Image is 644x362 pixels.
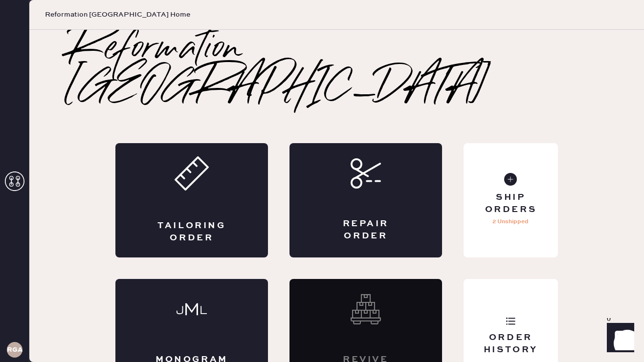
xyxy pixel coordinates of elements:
div: Order History [471,332,550,356]
iframe: Front Chat [598,318,640,360]
h2: Reformation [GEOGRAPHIC_DATA] [68,30,605,108]
div: Repair Order [329,218,403,242]
div: Tailoring Order [155,220,229,244]
div: Ship Orders [471,192,550,216]
span: Reformation [GEOGRAPHIC_DATA] Home [45,10,190,20]
p: 2 Unshipped [492,216,529,228]
h3: RGA [7,346,22,353]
